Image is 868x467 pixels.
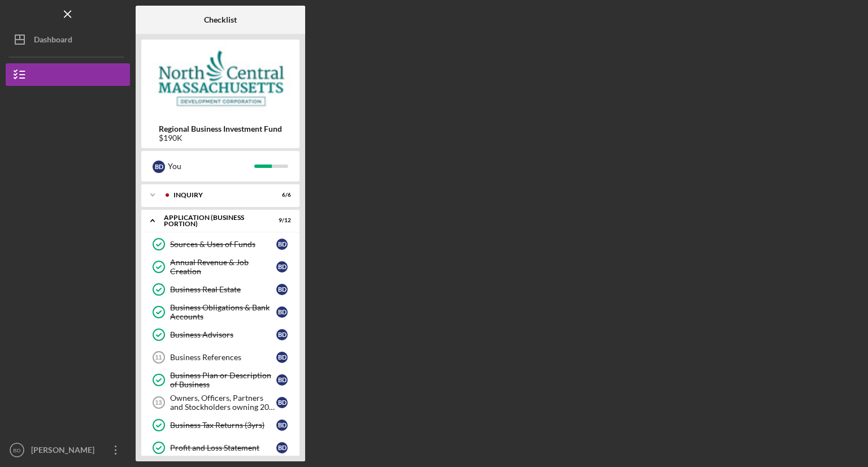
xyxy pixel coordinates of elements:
[170,353,276,362] div: Business References
[170,394,276,412] div: Owners, Officers, Partners and Stockholders owning 20% or more
[13,447,20,453] text: BD
[159,124,282,133] b: Regional Business Investment Fund
[276,420,288,431] div: B D
[173,192,263,198] div: INQUIRY
[147,414,294,436] a: Business Tax Returns (3yrs)BD
[276,442,288,453] div: B D
[34,28,72,54] div: Dashboard
[170,285,276,294] div: Business Real Estate
[147,233,294,256] a: Sources & Uses of FundsBD
[170,421,276,430] div: Business Tax Returns (3yrs)
[159,133,282,142] div: $190K
[276,352,288,363] div: B D
[170,330,276,339] div: Business Advisors
[147,346,294,369] a: 11Business ReferencesBD
[276,397,288,408] div: B D
[6,439,130,461] button: BD[PERSON_NAME]
[276,374,288,386] div: B D
[164,214,263,227] div: APPLICATION (BUSINESS PORTION)
[168,157,254,176] div: You
[170,303,276,321] div: Business Obligations & Bank Accounts
[204,15,237,24] b: Checklist
[271,217,291,224] div: 9 / 12
[147,278,294,301] a: Business Real EstateBD
[147,256,294,278] a: Annual Revenue & Job CreationBD
[153,161,165,173] div: B D
[141,45,300,113] img: Product logo
[6,28,130,51] button: Dashboard
[147,391,294,414] a: 13Owners, Officers, Partners and Stockholders owning 20% or moreBD
[271,192,291,198] div: 6 / 6
[276,239,288,250] div: B D
[276,261,288,273] div: B D
[170,443,276,452] div: Profit and Loss Statement
[276,329,288,340] div: B D
[276,284,288,295] div: B D
[155,399,162,406] tspan: 13
[147,436,294,459] a: Profit and Loss StatementBD
[170,240,276,249] div: Sources & Uses of Funds
[147,323,294,346] a: Business AdvisorsBD
[170,371,276,389] div: Business Plan or Description of Business
[147,369,294,391] a: Business Plan or Description of BusinessBD
[276,306,288,318] div: B D
[147,301,294,323] a: Business Obligations & Bank AccountsBD
[155,354,162,361] tspan: 11
[170,258,276,276] div: Annual Revenue & Job Creation
[28,439,102,464] div: [PERSON_NAME]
